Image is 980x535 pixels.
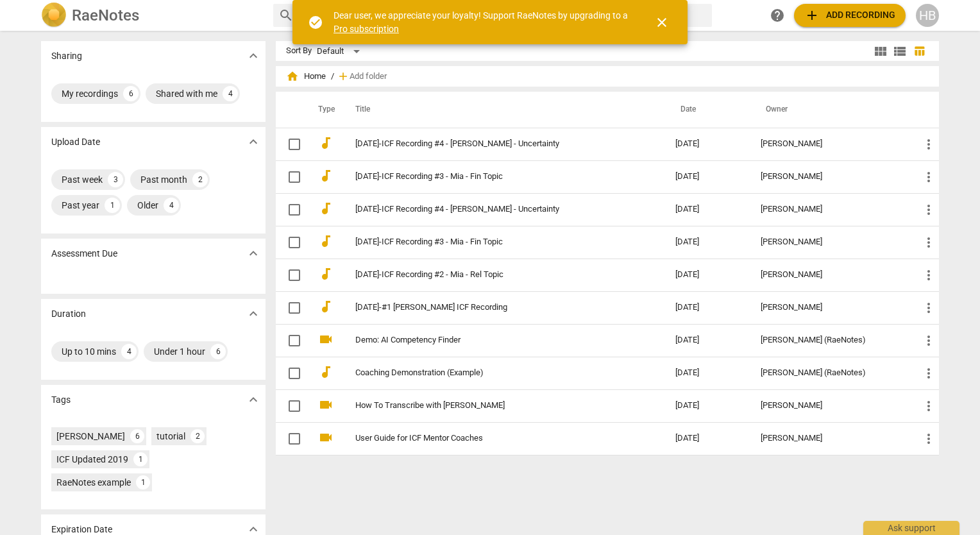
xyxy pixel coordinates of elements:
button: Upload [794,4,906,27]
span: audiotrack [318,234,334,249]
button: Close [646,7,677,38]
div: 3 [108,172,123,187]
div: Past week [62,173,103,186]
div: [PERSON_NAME] [761,303,900,312]
a: [DATE]-ICF Recording #4 - [PERSON_NAME] - Uncertainty [355,205,629,214]
span: view_module [873,44,888,59]
span: more_vert [921,398,936,414]
div: [PERSON_NAME] (RaeNotes) [761,335,900,345]
div: [PERSON_NAME] [761,139,900,149]
div: tutorial [156,430,185,443]
a: How To Transcribe with [PERSON_NAME] [355,401,629,411]
span: audiotrack [318,364,334,380]
button: List view [890,42,909,61]
button: Show more [244,244,263,263]
div: RaeNotes example [56,476,131,489]
span: videocam [318,430,334,445]
div: 1 [105,198,120,213]
img: Logo [41,3,67,28]
th: Owner [750,92,911,128]
span: expand_more [246,246,261,261]
p: Tags [51,393,71,407]
div: [PERSON_NAME] [761,401,900,411]
a: [DATE]-#1 [PERSON_NAME] ICF Recording [355,303,629,312]
span: Home [286,70,326,83]
div: 6 [130,429,144,443]
div: [PERSON_NAME] [56,430,125,443]
div: Past month [140,173,187,186]
span: more_vert [921,366,936,381]
a: [DATE]-ICF Recording #4 - [PERSON_NAME] - Uncertainty [355,139,629,149]
div: Older [137,199,158,212]
div: 6 [123,86,139,101]
div: [PERSON_NAME] (RaeNotes) [761,368,900,378]
span: home [286,70,299,83]
span: more_vert [921,169,936,185]
div: 1 [136,475,150,489]
a: User Guide for ICF Mentor Coaches [355,434,629,443]
div: 2 [190,429,205,443]
a: Demo: AI Competency Finder [355,335,629,345]
button: HB [916,4,939,27]
div: Default [317,41,364,62]
td: [DATE] [665,389,750,422]
div: [PERSON_NAME] [761,270,900,280]
span: expand_more [246,134,261,149]
span: close [654,15,670,30]
div: Past year [62,199,99,212]
span: expand_more [246,392,261,407]
td: [DATE] [665,324,750,357]
span: check_circle [308,15,323,30]
div: Under 1 hour [154,345,205,358]
span: search [278,8,294,23]
div: [PERSON_NAME] [761,237,900,247]
button: Show more [244,304,263,323]
td: [DATE] [665,128,750,160]
span: more_vert [921,235,936,250]
td: [DATE] [665,226,750,259]
div: Shared with me [156,87,217,100]
span: audiotrack [318,266,334,282]
button: Show more [244,132,263,151]
a: LogoRaeNotes [41,3,263,28]
div: 1 [133,452,148,466]
a: Coaching Demonstration (Example) [355,368,629,378]
div: 4 [121,344,137,359]
div: 2 [192,172,208,187]
span: table_chart [913,45,925,57]
button: Show more [244,390,263,409]
button: Table view [909,42,929,61]
p: Duration [51,307,86,321]
a: [DATE]-ICF Recording #2 - Mia - Rel Topic [355,270,629,280]
span: more_vert [921,431,936,446]
a: [DATE]-ICF Recording #3 - Mia - Fin Topic [355,237,629,247]
td: [DATE] [665,291,750,324]
div: Dear user, we appreciate your loyalty! Support RaeNotes by upgrading to a [334,9,631,35]
span: expand_more [246,48,261,64]
span: videocam [318,397,334,412]
a: Help [766,4,789,27]
p: Assessment Due [51,247,117,260]
span: Add folder [350,72,387,81]
span: audiotrack [318,168,334,183]
p: Upload Date [51,135,100,149]
span: help [770,8,785,23]
span: more_vert [921,202,936,217]
div: ICF Updated 2019 [56,453,128,466]
span: expand_more [246,306,261,321]
h2: RaeNotes [72,6,139,24]
span: add [337,70,350,83]
span: audiotrack [318,299,334,314]
div: [PERSON_NAME] [761,434,900,443]
span: videocam [318,332,334,347]
button: Tile view [871,42,890,61]
div: My recordings [62,87,118,100]
span: view_list [892,44,908,59]
th: Date [665,92,750,128]
td: [DATE] [665,357,750,389]
div: 6 [210,344,226,359]
button: Show more [244,46,263,65]
span: more_vert [921,137,936,152]
div: [PERSON_NAME] [761,172,900,182]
